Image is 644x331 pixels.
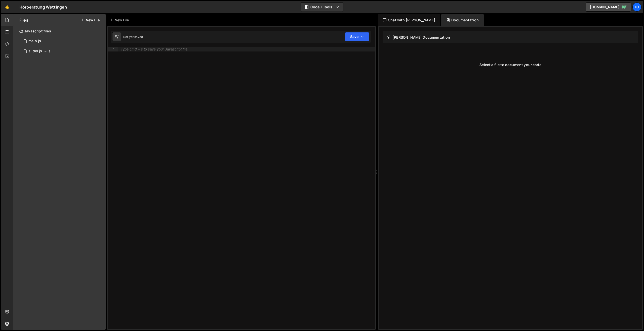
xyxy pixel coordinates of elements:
button: Save [345,32,369,41]
div: 16629/45301.js [19,46,106,56]
div: Documentation [441,14,484,26]
div: 16629/45300.js [19,36,106,46]
button: Code + Tools [301,3,343,12]
div: Select a file to document your code [383,55,638,75]
div: slider.js [28,49,42,53]
button: New File [81,18,100,22]
h2: Files [19,17,28,23]
div: Type cmd + s to save your Javascript file. [121,47,188,51]
div: 1 [108,47,118,51]
a: 🤙 [1,1,13,13]
div: Not yet saved [123,35,143,39]
div: New File [110,18,131,23]
h2: [PERSON_NAME] Documentation [387,35,450,40]
a: [DOMAIN_NAME] [586,3,631,12]
a: KO [632,3,641,12]
div: Hörberatung Wettingen [19,4,67,10]
div: Chat with [PERSON_NAME] [378,14,440,26]
div: main.js [28,39,41,43]
span: 1 [49,49,50,53]
div: Javascript files [13,26,106,36]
